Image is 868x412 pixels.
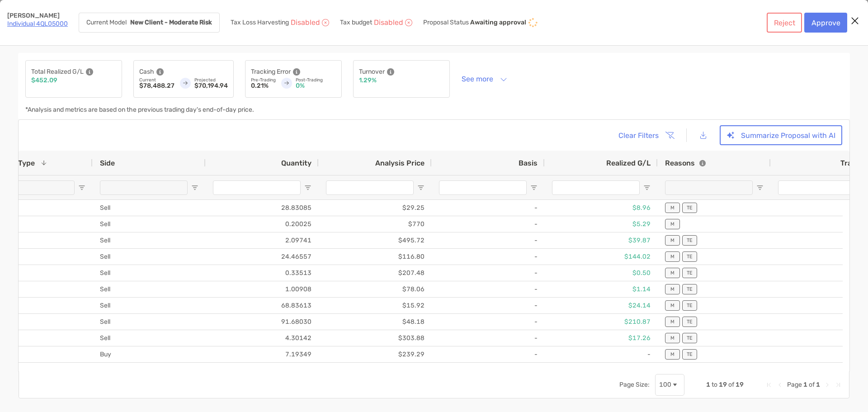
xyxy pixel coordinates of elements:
[670,303,675,308] p: M
[687,319,693,325] p: TE
[824,381,831,388] div: Next Page
[25,107,254,113] p: *Analysis and metrics are based on the previous trading day's end-of-day price.
[756,184,764,191] button: Open Filter Menu
[432,265,545,281] div: -
[606,159,651,167] span: Realized G/L
[687,351,693,357] p: TE
[712,381,717,388] span: to
[7,20,68,28] a: Individual 4QL05000
[251,66,291,77] p: Tracking Error
[736,381,744,388] span: 19
[432,314,545,330] div: -
[319,363,432,379] div: $2.21
[670,286,675,292] p: M
[93,265,206,281] div: Sell
[251,83,276,89] p: 0.21%
[470,19,526,26] p: Awaiting approval
[139,77,175,83] p: Current
[670,319,675,325] p: M
[643,184,651,191] button: Open Filter Menu
[659,381,671,388] div: 100
[374,19,403,26] p: Disabled
[545,298,658,313] div: $24.14
[139,83,175,89] p: $78,488.27
[545,346,658,362] div: -
[319,249,432,265] div: $116.80
[804,13,847,33] button: Approve
[545,249,658,265] div: $144.02
[206,232,319,248] div: 2.09741
[31,66,84,77] p: Total Realized G/L
[545,216,658,232] div: $5.29
[93,200,206,216] div: Sell
[93,249,206,265] div: Sell
[194,83,228,89] p: $70,194.94
[545,314,658,330] div: $210.87
[281,159,311,167] span: Quantity
[296,83,336,89] p: 0%
[687,270,693,276] p: TE
[432,249,545,265] div: -
[687,254,693,260] p: TE
[206,330,319,346] div: 4.30142
[319,200,432,216] div: $29.25
[778,180,866,195] input: Trade Size Filter Input
[776,381,783,388] div: Previous Page
[31,77,57,84] p: $452.09
[545,232,658,248] div: $39.87
[545,330,658,346] div: $17.26
[670,335,675,341] p: M
[326,180,414,195] input: Analysis Price Filter Input
[687,237,693,243] p: TE
[687,335,693,341] p: TE
[670,254,675,260] p: M
[545,265,658,281] div: $0.50
[319,298,432,313] div: $15.92
[93,232,206,248] div: Sell
[291,19,320,26] p: Disabled
[423,19,469,26] p: Proposal Status
[319,314,432,330] div: $48.18
[432,363,545,379] div: -
[251,77,276,83] p: Pre-Trading
[206,281,319,297] div: 1.00908
[7,13,68,19] p: [PERSON_NAME]
[528,17,538,28] img: icon status
[670,205,675,211] p: M
[611,125,680,145] button: Clear Filters
[665,159,706,167] div: Reasons
[848,14,862,28] button: Close modal
[545,281,658,297] div: $1.14
[728,381,734,388] span: of
[432,200,545,216] div: -
[432,232,545,248] div: -
[93,298,206,313] div: Sell
[86,19,127,26] p: Current Model
[93,216,206,232] div: Sell
[439,180,527,195] input: Basis Filter Input
[787,381,802,388] span: Page
[670,270,675,276] p: M
[454,71,514,87] button: See more
[687,286,693,292] p: TE
[816,381,820,388] span: 1
[319,232,432,248] div: $495.72
[417,184,425,191] button: Open Filter Menu
[519,159,538,167] span: Basis
[687,205,693,211] p: TE
[359,66,385,77] p: Turnover
[93,346,206,362] div: Buy
[670,237,675,243] p: M
[130,19,212,26] strong: New Client - Moderate Risk
[206,346,319,362] div: 7.19349
[304,184,311,191] button: Open Filter Menu
[206,265,319,281] div: 0.33513
[340,19,372,26] p: Tax budget
[206,314,319,330] div: 91.68030
[670,221,675,227] p: M
[194,77,228,83] p: Projected
[319,216,432,232] div: $770
[809,381,815,388] span: of
[552,180,640,195] input: Realized G/L Filter Input
[296,77,336,83] p: Post-Trading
